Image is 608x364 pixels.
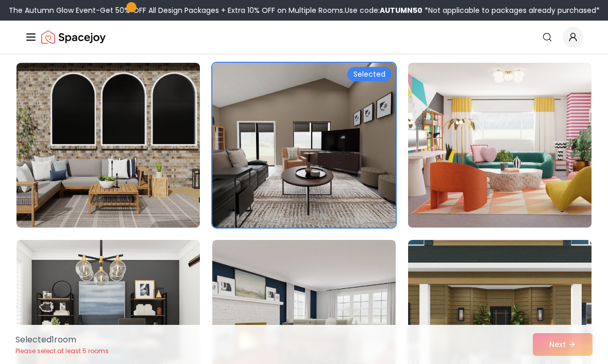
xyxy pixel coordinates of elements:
[16,63,200,228] img: Room room-43
[403,59,596,232] img: Room room-45
[15,334,109,346] p: Selected 1 room
[212,63,396,228] img: Room room-44
[41,27,106,47] a: Spacejoy
[423,5,600,15] span: *Not applicable to packages already purchased*
[380,5,423,15] b: AUTUMN50
[347,67,392,81] div: Selected
[345,5,423,15] span: Use code:
[15,347,109,355] p: Please select at least 5 rooms
[41,27,106,47] img: Spacejoy Logo
[25,21,583,54] nav: Global
[9,5,600,15] div: The Autumn Glow Event-Get 50% OFF All Design Packages + Extra 10% OFF on Multiple Rooms.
